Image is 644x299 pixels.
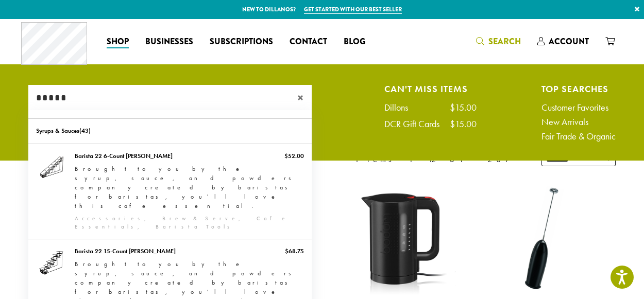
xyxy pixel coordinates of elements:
[210,36,273,48] span: Subscriptions
[145,36,193,48] span: Businesses
[541,85,616,93] h4: Top Searches
[468,33,529,50] a: Search
[290,36,327,48] span: Contact
[344,36,365,48] span: Blog
[450,119,477,129] div: $15.00
[384,119,450,129] div: DCR Gift Cards
[107,36,129,48] span: Shop
[98,33,137,50] a: Shop
[541,132,616,141] a: Fair Trade & Organic
[384,103,418,112] div: Dillons
[450,103,477,112] div: $15.00
[384,85,477,93] h4: Can't Miss Items
[297,92,312,104] span: ×
[488,36,521,47] span: Search
[340,179,459,297] img: DP3955.01.png
[304,5,402,14] a: Get started with our best seller
[541,117,616,127] a: New Arrivals
[549,36,589,47] span: Account
[484,179,603,297] img: DP3927.01-002.png
[541,103,616,112] a: Customer Favorites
